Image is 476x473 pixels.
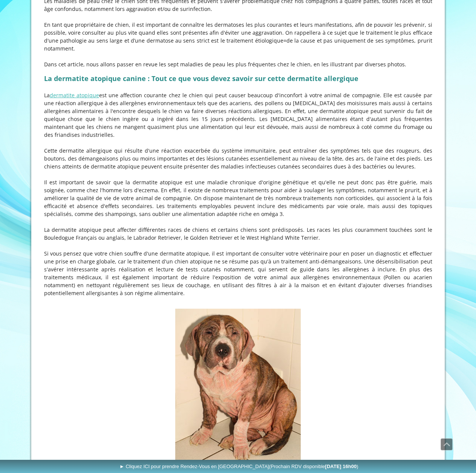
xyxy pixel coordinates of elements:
[44,74,358,83] strong: La dermatite atopique canine : Tout ce que vous devez savoir sur cette dermatite allergique
[50,92,99,99] a: dermatite atopique
[44,147,432,170] p: Cette dermatite allergique qui résulte d'une réaction exacerbée du système immunitaire, peut entr...
[44,250,432,297] p: Si vous pensez que votre chien souffre d'une dermatite atopique, il est important de consulter vo...
[269,464,358,469] span: (Prochain RDV disponible )
[325,464,357,469] b: [DATE] 16h00
[44,91,432,139] p: La est une affection courante chez le chien qui peut causer beaucoup d'inconfort à votre animal d...
[44,226,432,242] p: La dermatite atopique peut affecter différentes races de chiens et certains chiens sont prédispos...
[44,21,432,52] p: En tant que propriétaire de chien, il est important de connaître les dermatoses les plus courante...
[441,438,453,450] a: Défiler vers le haut
[441,439,452,450] span: Défiler vers le haut
[119,464,358,469] span: ► Cliquez ICI pour prendre Rendez-Vous en [GEOGRAPHIC_DATA]
[44,178,432,218] p: Il est important de savoir que la dermatite atopique est une maladie chronique d'origine génétiqu...
[175,309,301,466] img: Dermatite Atopique chez un Bouledogue Français
[44,60,432,68] p: Dans cet article, nous allons passer en revue les sept maladies de peau les plus fréquentes chez ...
